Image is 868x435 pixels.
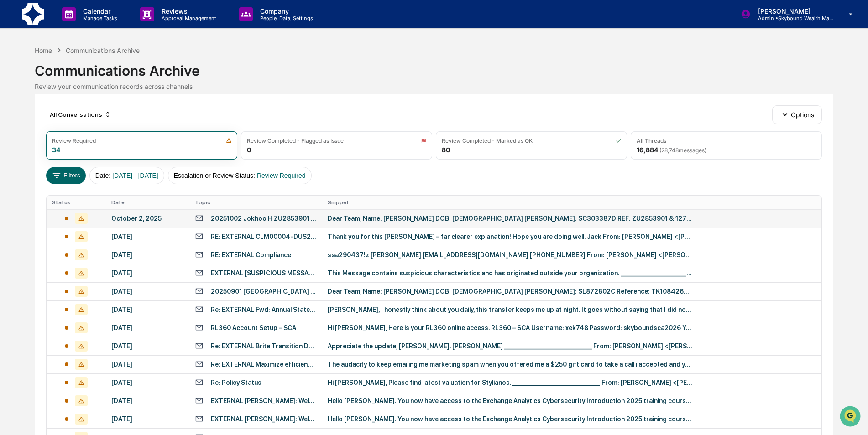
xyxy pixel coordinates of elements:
a: 🔎Data Lookup [5,129,61,145]
button: Escalation or Review Status:Review Required [168,167,312,184]
div: [DATE] [111,233,184,240]
div: [DATE] [111,379,184,386]
img: icon [226,138,232,144]
div: EXTERNAL [PERSON_NAME]: Welcome to the Exchange Analytics Cybersecurity Introduction 2025 course. [211,397,317,404]
div: RE: EXTERNAL CLM00004-DUS292 - [PERSON_NAME] - Establishment Fee [211,233,317,240]
div: Review your communication records across channels [35,83,833,90]
button: Filters [46,167,86,184]
div: RE: EXTERNAL Compliance [211,251,291,259]
iframe: Open customer support [839,405,863,430]
a: 🖐️Preclearance [5,111,63,128]
span: Data Lookup [18,132,58,141]
div: 20251002 Jokhoo H ZU2853901 & 1277887 LOA [211,215,317,222]
div: 20250901 [GEOGRAPHIC_DATA] LOA [211,288,317,295]
span: Attestations [75,115,113,124]
div: [PERSON_NAME], I honestly think about you daily, this transfer keeps me up at night. It goes with... [328,306,693,313]
div: Start new chat [31,70,150,79]
div: This Message contains suspicious characteristics and has originated outside your organization. __... [328,269,693,277]
div: [DATE] [111,324,184,331]
button: Options [772,105,822,124]
div: RL360 Account Setup - SCA [211,324,296,331]
div: 80 [442,146,450,154]
th: Topic [189,196,322,209]
img: 1746055101610-c473b297-6a78-478c-a979-82029cc54cd1 [9,70,26,86]
div: [DATE] [111,415,184,423]
div: 0 [247,146,251,154]
div: [DATE] [111,269,184,277]
div: Re: EXTERNAL Fwd: Annual Statement [211,306,317,313]
div: 16,884 [637,146,706,154]
p: Admin • Skybound Wealth Management [751,15,836,21]
p: Company [253,7,318,15]
div: We're available if you need us! [31,79,115,86]
div: [DATE] [111,397,184,404]
div: Re: EXTERNAL Brite Transition Docs - [PERSON_NAME] [211,342,317,350]
th: Snippet [322,196,821,209]
span: Review Required [257,172,306,179]
div: Communications Archive [66,47,140,54]
p: [PERSON_NAME] [751,7,836,15]
p: Calendar [76,7,122,15]
div: Review Completed - Marked as OK [442,137,533,144]
div: 🗄️ [66,116,73,123]
div: All Conversations [46,107,115,122]
p: Manage Tasks [76,15,122,21]
th: Status [47,196,106,209]
div: ssa290437!z [PERSON_NAME] [EMAIL_ADDRESS][DOMAIN_NAME] [PHONE_NUMBER] From: [PERSON_NAME] <[PERSO... [328,251,693,259]
p: How can we help? [9,19,166,34]
div: Hello [PERSON_NAME]. You now have access to the Exchange Analytics Cybersecurity Introduction 202... [328,415,693,423]
div: Hi [PERSON_NAME], Please find latest valuation for Stylianos. ________________________________ Fr... [328,379,693,386]
div: All Threads [637,137,666,144]
div: Thank you for this [PERSON_NAME] – far clearer explanation! Hope you are doing well. Jack From: [... [328,233,693,240]
a: Powered byPylon [64,154,110,161]
div: 34 [52,146,60,154]
div: Re: EXTERNAL Maximize efficiency for family your office [211,361,317,368]
span: Preclearance [18,115,59,124]
span: [DATE] - [DATE] [112,172,158,179]
div: Review Completed - Flagged as Issue [247,137,344,144]
div: EXTERNAL [SUSPICIOUS MESSAGE] COIH - Annual Fees [211,269,317,277]
div: Communications Archive [35,55,833,79]
div: [DATE] [111,251,184,259]
div: 🔎 [9,133,16,140]
a: 🗄️Attestations [63,111,117,128]
div: [DATE] [111,306,184,313]
div: 🖐️ [9,116,16,123]
div: Appreciate the update, [PERSON_NAME]. [PERSON_NAME] ________________________________ From: [PERSO... [328,342,693,350]
div: Re: Policy Status [211,379,261,386]
p: People, Data, Settings [253,15,318,21]
div: [DATE] [111,361,184,368]
span: Pylon [91,155,110,161]
div: Hello [PERSON_NAME]. You now have access to the Exchange Analytics Cybersecurity Introduction 202... [328,397,693,404]
div: [DATE] [111,342,184,350]
img: logo [22,3,44,25]
div: The audacity to keep emailing me marketing spam when you offered me a $250 gift card to take a ca... [328,361,693,368]
p: Reviews [154,7,221,15]
span: ( 28,748 messages) [659,147,706,154]
div: Hi [PERSON_NAME], Here is your RL360 online access. RL360 – SCA Username: xek748 Password: skybou... [328,324,693,331]
div: EXTERNAL [PERSON_NAME]: Welcome to the Exchange Analytics Cybersecurity Introduction 2025 course. [211,415,317,423]
div: Home [35,47,52,54]
div: October 2, 2025 [111,215,184,222]
button: Date:[DATE] - [DATE] [89,167,164,184]
img: icon [421,138,426,144]
div: Review Required [52,137,96,144]
th: Date [106,196,189,209]
div: [DATE] [111,288,184,295]
div: Dear Team, Name: [PERSON_NAME] DOB: [DEMOGRAPHIC_DATA] [PERSON_NAME]: SL872802C Reference: TK1084... [328,288,693,295]
button: Start new chat [155,72,166,83]
p: Approval Management [154,15,221,21]
img: icon [616,138,621,144]
div: Dear Team, Name: [PERSON_NAME] DOB: [DEMOGRAPHIC_DATA] [PERSON_NAME]: SC303387D REF: ZU2853901 & ... [328,215,693,222]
